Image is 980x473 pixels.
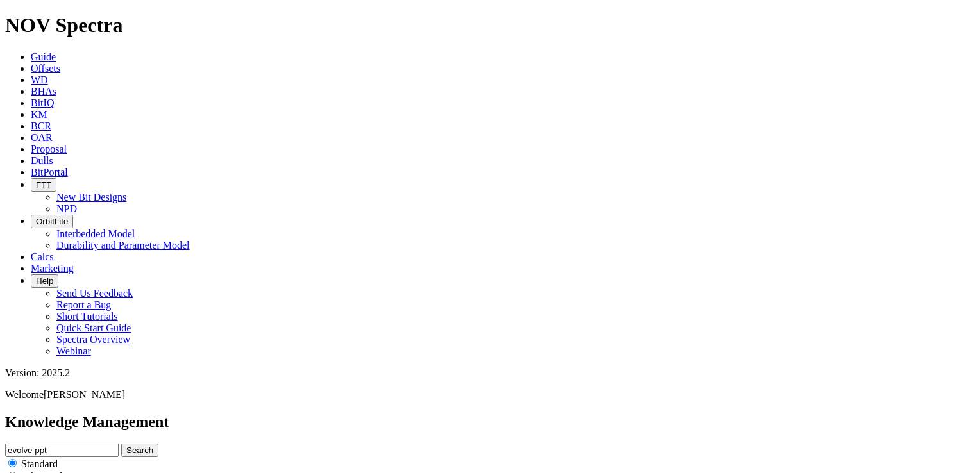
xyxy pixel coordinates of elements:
a: Report a Bug [56,299,111,310]
a: BitPortal [31,167,68,178]
a: Short Tutorials [56,311,118,322]
a: Spectra Overview [56,334,130,345]
input: e.g. Smoothsteer Record [5,444,119,457]
h2: Knowledge Management [5,413,975,431]
a: New Bit Designs [56,192,126,203]
a: Guide [31,51,56,62]
a: Quick Start Guide [56,322,131,333]
a: NPD [56,203,77,214]
span: OrbitLite [36,217,68,226]
h1: NOV Spectra [5,13,975,37]
a: Interbedded Model [56,228,135,239]
a: Send Us Feedback [56,288,133,299]
div: Version: 2025.2 [5,367,975,379]
span: Standard [21,458,58,469]
a: Offsets [31,63,60,74]
button: Help [31,274,58,288]
a: KM [31,109,47,120]
a: WD [31,74,48,85]
a: Webinar [56,345,91,356]
button: FTT [31,178,56,192]
a: Calcs [31,251,54,262]
span: Help [36,276,53,286]
button: Search [121,444,158,457]
a: Proposal [31,144,67,154]
button: OrbitLite [31,215,73,228]
a: Marketing [31,263,74,274]
span: FTT [36,180,51,190]
a: BHAs [31,86,56,97]
a: BCR [31,120,51,131]
span: [PERSON_NAME] [44,389,125,400]
a: BitIQ [31,97,54,108]
a: Dulls [31,155,53,166]
a: Durability and Parameter Model [56,240,190,251]
a: OAR [31,132,53,143]
p: Welcome [5,389,975,401]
